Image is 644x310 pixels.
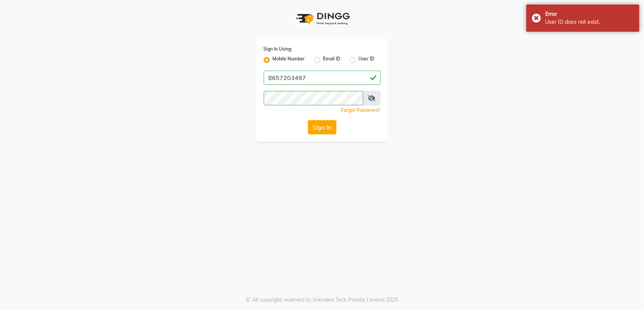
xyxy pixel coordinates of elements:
label: Email ID [323,56,341,65]
label: User ID [359,56,375,65]
input: Username [264,91,363,105]
input: Username [264,71,381,85]
button: Sign In [308,120,337,134]
div: User ID does not exist. [545,18,634,26]
img: logo1.svg [292,8,352,30]
div: Error [545,10,634,18]
a: Forgot Password? [341,107,381,113]
label: Mobile Number [273,56,305,65]
label: Sign In Using: [264,46,292,52]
